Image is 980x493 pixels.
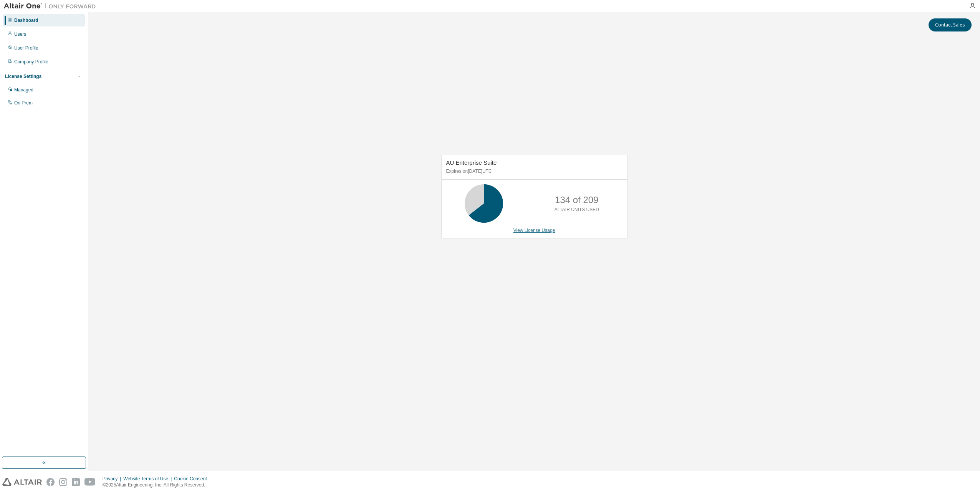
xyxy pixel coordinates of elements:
[84,478,96,486] img: youtube.svg
[2,478,42,486] img: altair_logo.svg
[555,207,599,213] p: ALTAIR UNITS USED
[14,45,38,51] div: User Profile
[446,159,497,166] span: AU Enterprise Suite
[72,478,80,486] img: linkedin.svg
[14,17,38,23] div: Dashboard
[103,482,212,488] p: © 2025 Altair Engineering, Inc. All Rights Reserved.
[174,476,211,482] div: Cookie Consent
[14,31,26,37] div: Users
[59,478,67,486] img: instagram.svg
[555,194,598,207] p: 134 of 209
[929,18,972,31] button: Contact Sales
[5,73,41,79] div: License Settings
[123,476,174,482] div: Website Terms of Use
[446,168,621,175] p: Expires on [DATE] UTC
[14,87,33,93] div: Managed
[103,476,123,482] div: Privacy
[4,2,100,10] img: Altair One
[46,478,55,486] img: facebook.svg
[14,100,33,106] div: On Prem
[513,228,555,233] a: View License Usage
[14,59,48,65] div: Company Profile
